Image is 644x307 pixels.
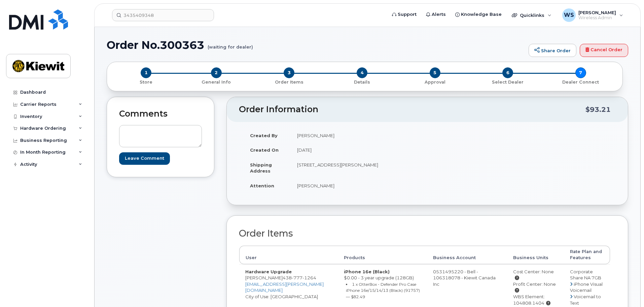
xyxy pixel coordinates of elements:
[239,228,610,239] h2: Order Items
[115,79,177,85] p: Store
[291,178,422,193] td: [PERSON_NAME]
[357,67,367,78] span: 4
[283,275,316,280] span: 438
[180,78,253,85] a: 2 General Info
[338,246,427,264] th: Products
[245,269,292,274] strong: Hardware Upgrade
[580,44,628,57] a: Cancel Order
[255,79,323,85] p: Order Items
[208,39,253,50] small: (waiting for dealer)
[239,246,338,264] th: User
[570,281,603,293] span: iPhone Visual Voicemail
[328,79,396,85] p: Details
[250,183,274,188] strong: Attention
[239,105,585,114] h2: Order Information
[401,79,469,85] p: Approval
[302,275,316,280] span: 1264
[292,275,302,280] span: 777
[119,152,170,165] input: Leave Comment
[502,67,513,78] span: 6
[245,281,324,293] a: [EMAIL_ADDRESS][PERSON_NAME][DOMAIN_NAME]
[513,294,558,306] div: WBS Element: 104808.1404
[119,109,202,119] h2: Comments
[398,78,471,85] a: 5 Approval
[427,246,507,264] th: Business Account
[585,103,611,116] div: $93.21
[211,67,222,78] span: 2
[570,294,601,306] span: Voicemail to Text
[291,143,422,157] td: [DATE]
[291,128,422,143] td: [PERSON_NAME]
[284,67,294,78] span: 3
[326,78,399,85] a: 4 Details
[291,157,422,178] td: [STREET_ADDRESS][PERSON_NAME]
[183,79,250,85] p: General Info
[346,282,420,299] small: 1 x OtterBox - Defender Pro Case iPhone 16e/15/14/13 (Black) (91757) — $82.49
[250,162,272,174] strong: Shipping Address
[112,78,180,85] a: 1 Store
[513,281,558,294] div: Profit Center: None
[250,133,278,138] strong: Created By
[471,78,544,85] a: 6 Select Dealer
[344,269,390,274] strong: iPhone 16e (Black)
[564,246,610,264] th: Rate Plan and Features
[507,246,564,264] th: Business Units
[250,147,279,153] strong: Created On
[141,67,151,78] span: 1
[615,278,639,302] iframe: Messenger Launcher
[529,44,576,57] a: Share Order
[513,269,558,281] div: Cost Center: None
[107,39,525,51] h1: Order No.300363
[253,78,326,85] a: 3 Order Items
[430,67,440,78] span: 5
[474,79,542,85] p: Select Dealer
